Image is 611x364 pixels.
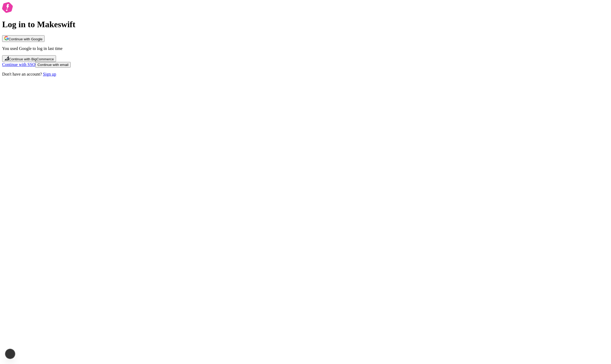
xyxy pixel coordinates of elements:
[9,57,54,61] span: Continue with BigCommerce
[43,72,56,76] a: Sign up
[2,46,609,51] p: You used Google to log in last time
[2,72,609,77] p: Don't have an account?
[9,37,42,41] span: Continue with Google
[2,19,609,29] h1: Log in to Makeswift
[2,62,35,67] a: Continue with SSO
[2,35,45,42] button: Continue with Google
[35,62,70,68] button: Continue with email
[37,63,68,67] span: Continue with email
[2,55,56,62] button: Continue with BigCommerce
